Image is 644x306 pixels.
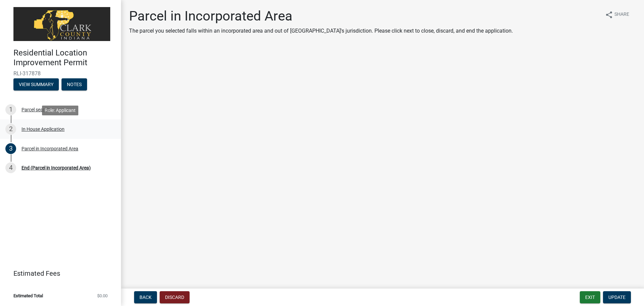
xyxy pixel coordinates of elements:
[62,78,87,90] button: Notes
[13,78,59,90] button: View Summary
[62,82,87,87] wm-modal-confirm: Notes
[160,291,190,303] button: Discard
[13,48,116,68] h4: Residential Location Improvement Permit
[608,295,626,300] span: Update
[22,107,50,112] div: Parcel search
[603,291,631,303] button: Update
[129,8,513,24] h1: Parcel in Incorporated Area
[5,162,16,173] div: 4
[22,165,91,170] div: End (Parcel in Incorporated Area)
[13,294,43,298] span: Estimated Total
[13,7,110,41] img: Clark County, Indiana
[5,143,16,154] div: 3
[5,104,16,115] div: 1
[13,82,59,87] wm-modal-confirm: Summary
[22,127,65,131] div: In House Application
[605,11,613,19] i: share
[139,295,152,300] span: Back
[42,106,78,115] div: Role: Applicant
[22,146,78,151] div: Parcel in Incorporated Area
[5,267,110,280] a: Estimated Fees
[5,124,16,135] div: 2
[13,70,108,77] span: RLI-317878
[97,294,108,298] span: $0.00
[134,291,157,303] button: Back
[129,27,513,35] p: The parcel you selected falls within an incorporated area and out of [GEOGRAPHIC_DATA]'s jurisdic...
[600,8,635,21] button: shareShare
[580,291,600,303] button: Exit
[614,11,629,19] span: Share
